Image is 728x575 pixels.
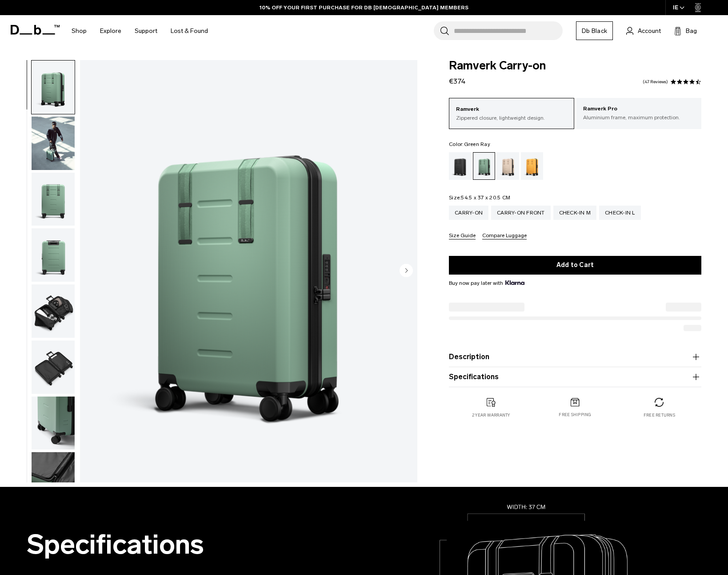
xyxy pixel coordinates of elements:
[449,60,701,72] span: Ramverk Carry-on
[32,397,75,450] img: Ramverk Carry-on Green Ray
[449,233,476,239] button: Size Guide
[31,116,75,170] button: Ramverk Carry-on Green Ray
[644,412,675,418] p: Free returns
[31,60,75,114] button: Ramverk Carry-on Green Ray
[576,98,701,128] a: Ramverk Pro Aluminium frame, maximum protection.
[674,25,697,36] button: Bag
[32,340,75,394] img: Ramverk Carry-on Green Ray
[449,206,488,220] a: Carry-on
[464,141,490,147] span: Green Ray
[400,263,413,279] button: Next slide
[456,105,567,114] p: Ramverk
[643,80,668,84] a: 47 reviews
[32,228,75,282] img: Ramverk Carry-on Green Ray
[32,61,75,114] img: Ramverk Carry-on Green Ray
[449,372,701,382] button: Specifications
[482,233,527,239] button: Compare Luggage
[80,61,417,482] li: 1 / 11
[472,412,510,418] p: 2 year warranty
[135,15,157,47] a: Support
[449,142,490,147] legend: Color:
[449,195,510,200] legend: Size:
[686,26,697,36] span: Bag
[65,15,215,47] nav: Main Navigation
[449,152,471,180] a: Black Out
[599,206,641,220] a: Check-in L
[31,396,75,450] button: Ramverk Carry-on Green Ray
[31,340,75,394] button: Ramverk Carry-on Green Ray
[449,256,701,275] button: Add to Cart
[171,15,208,47] a: Lost & Found
[576,21,613,40] a: Db Black
[31,172,75,227] button: Ramverk Carry-on Green Ray
[72,15,87,47] a: Shop
[638,26,661,36] span: Account
[473,152,495,180] a: Green Ray
[626,25,661,36] a: Account
[31,452,75,506] button: Ramverk Carry-on Green Ray
[583,105,695,113] p: Ramverk Pro
[553,206,597,220] a: Check-in M
[31,284,75,338] button: Ramverk Carry-on Green Ray
[31,228,75,282] button: Ramverk Carry-on Green Ray
[461,194,510,201] span: 54.5 x 37 x 20.5 CM
[80,61,417,482] img: Ramverk Carry-on Green Ray
[449,352,701,362] button: Description
[32,284,75,338] img: Ramverk Carry-on Green Ray
[32,117,75,170] img: Ramverk Carry-on Green Ray
[505,280,524,285] img: {"height" => 20, "alt" => "Klarna"}
[449,279,524,287] span: Buy now pay later with
[32,452,75,506] img: Ramverk Carry-on Green Ray
[521,152,543,180] a: Parhelion Orange
[583,113,695,121] p: Aluminium frame, maximum protection.
[491,206,551,220] a: Carry-on Front
[497,152,519,180] a: Fogbow Beige
[559,412,591,418] p: Free shipping
[32,173,75,226] img: Ramverk Carry-on Green Ray
[456,114,567,122] p: Zippered closure, lightweight design.
[260,4,468,12] a: 10% OFF YOUR FIRST PURCHASE FOR DB [DEMOGRAPHIC_DATA] MEMBERS
[27,530,311,559] h2: Specifications
[449,77,465,85] span: €374
[100,15,121,47] a: Explore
